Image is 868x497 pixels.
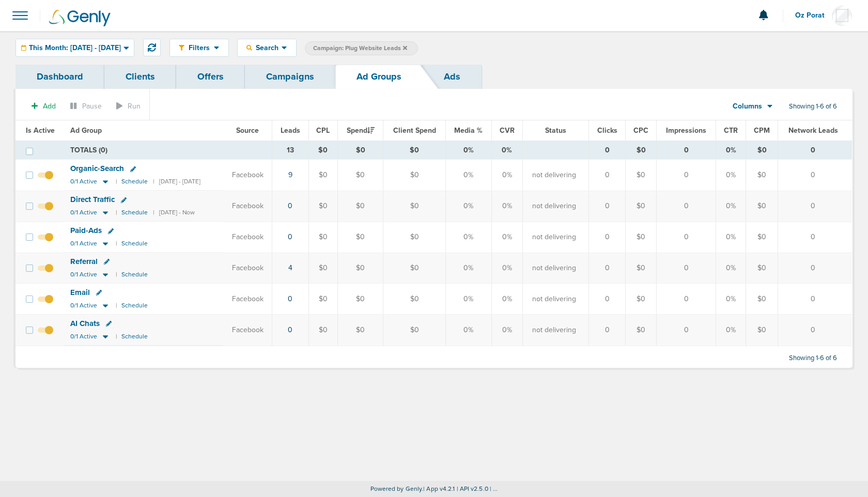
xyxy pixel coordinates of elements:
[746,315,778,346] td: $0
[445,191,491,222] td: 0%
[338,253,383,284] td: $0
[778,160,852,191] td: 0
[70,178,97,185] span: 0/1 Active
[788,126,838,135] span: Network Leads
[657,315,716,346] td: 0
[491,191,522,222] td: 0%
[313,44,407,53] span: Campaign: Plug Website Leads
[716,160,746,191] td: 0%
[778,141,852,160] td: 0
[338,160,383,191] td: $0
[288,232,292,241] a: 0
[626,160,657,191] td: $0
[445,222,491,253] td: 0%
[252,43,282,52] span: Search
[445,315,491,346] td: 0%
[121,178,148,185] small: Schedule
[383,160,445,191] td: $0
[383,284,445,315] td: $0
[308,284,338,315] td: $0
[589,315,626,346] td: 0
[423,65,482,89] a: Ads
[70,257,98,266] span: Referral
[657,222,716,253] td: 0
[245,65,335,89] a: Campaigns
[626,253,657,284] td: $0
[491,160,522,191] td: 0%
[491,253,522,284] td: 0%
[70,164,124,173] span: Organic-Search
[532,170,576,180] span: not delivering
[657,284,716,315] td: 0
[532,232,576,242] span: not delivering
[121,302,148,309] small: Schedule
[70,288,90,297] span: Email
[308,315,338,346] td: $0
[716,315,746,346] td: 0%
[445,284,491,315] td: 0%
[70,226,102,235] span: Paid-Ads
[733,101,762,112] span: Columns
[176,65,245,89] a: Offers
[457,485,488,492] span: | API v2.5.0
[281,126,300,135] span: Leads
[70,333,97,340] span: 0/1 Active
[490,485,498,492] span: | ...
[454,126,483,135] span: Media %
[121,333,148,340] small: Schedule
[657,191,716,222] td: 0
[29,44,121,52] span: This Month: [DATE] - [DATE]
[778,315,852,346] td: 0
[666,126,706,135] span: Impressions
[491,141,522,160] td: 0%
[589,253,626,284] td: 0
[716,222,746,253] td: 0%
[383,315,445,346] td: $0
[347,126,375,135] span: Spend
[335,65,423,89] a: Ad Groups
[657,160,716,191] td: 0
[532,263,576,273] span: not delivering
[121,271,148,278] small: Schedule
[445,253,491,284] td: 0%
[288,201,292,210] a: 0
[716,191,746,222] td: 0%
[338,315,383,346] td: $0
[70,240,97,247] span: 0/1 Active
[789,354,837,363] span: Showing 1-6 of 6
[272,141,308,160] td: 13
[789,102,837,111] span: Showing 1-6 of 6
[545,126,566,135] span: Status
[26,99,61,114] button: Add
[223,315,272,346] td: Facebook
[223,253,272,284] td: Facebook
[288,263,292,272] a: 4
[589,191,626,222] td: 0
[70,209,97,216] span: 0/1 Active
[754,126,770,135] span: CPM
[288,294,292,303] a: 0
[338,284,383,315] td: $0
[532,201,576,211] span: not delivering
[116,209,116,216] small: |
[116,271,116,278] small: |
[236,126,259,135] span: Source
[104,65,176,89] a: Clients
[383,222,445,253] td: $0
[589,141,626,160] td: 0
[746,160,778,191] td: $0
[657,141,716,160] td: 0
[724,126,738,135] span: CTR
[778,284,852,315] td: 0
[532,294,576,304] span: not delivering
[288,325,292,334] a: 0
[308,191,338,222] td: $0
[316,126,330,135] span: CPL
[70,126,102,135] span: Ad Group
[116,178,116,185] small: |
[491,315,522,346] td: 0%
[116,302,116,309] small: |
[308,160,338,191] td: $0
[657,253,716,284] td: 0
[746,191,778,222] td: $0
